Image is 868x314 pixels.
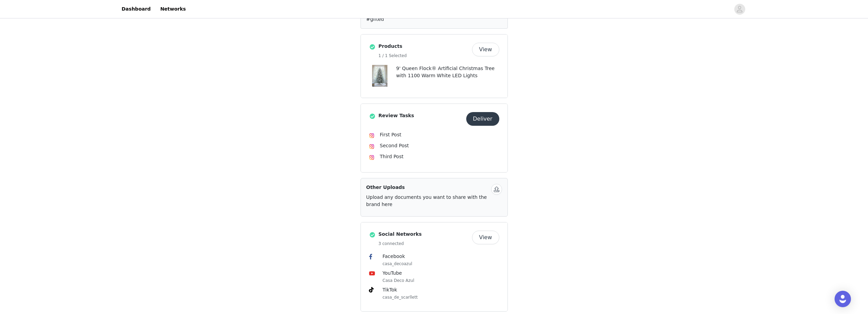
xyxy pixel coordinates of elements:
img: Instagram Icon [369,144,374,149]
span: Second Post [380,143,409,148]
h5: Casa Deco Azul [383,277,499,284]
button: View [472,43,499,56]
img: Instagram Icon [369,133,374,138]
h5: casa_de_scarllett [383,294,499,300]
button: View [472,231,499,244]
div: Review Tasks [361,104,508,173]
span: Upload any documents you want to share with the brand here [366,194,487,207]
div: avatar [736,4,743,15]
h5: casa_decoazul [383,261,499,267]
h4: Products [379,43,469,50]
h4: Review Tasks [379,112,464,119]
div: Open Intercom Messenger [835,291,851,307]
a: View [472,235,499,240]
span: 3 connected [379,241,404,246]
h4: Facebook [383,253,499,260]
a: Networks [156,1,190,17]
div: Products [361,34,508,98]
a: View [472,47,499,52]
div: Social Networks [361,222,508,312]
a: Dashboard [118,1,155,17]
a: Deliver [466,117,499,122]
h4: Social Networks [379,231,469,238]
img: Instagram Icon [369,155,374,160]
h4: TikTok [383,286,499,293]
span: First Post [380,132,401,137]
h5: 1 / 1 Selected [379,53,469,59]
h4: YouTube [383,270,499,277]
button: Deliver [466,112,499,126]
p: 9' Queen Flock® Artificial Christmas Tree with 1100 Warm White LED Lights [396,65,499,79]
span: Third Post [380,154,403,159]
h4: Other Uploads [366,184,488,191]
